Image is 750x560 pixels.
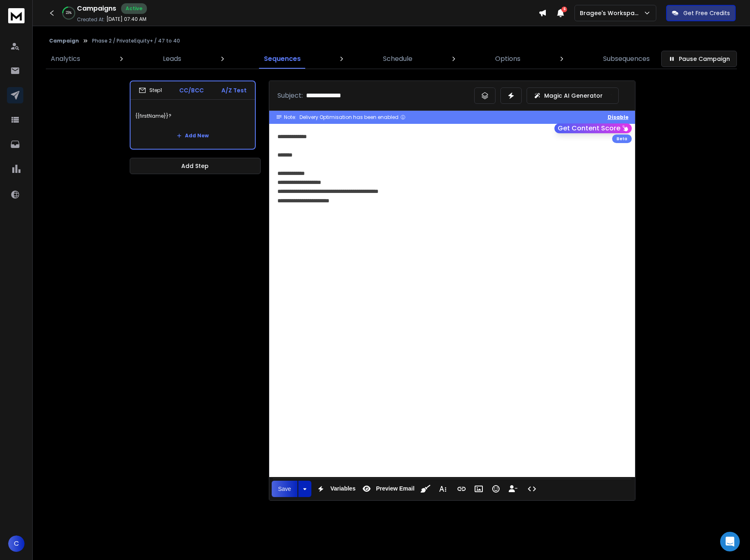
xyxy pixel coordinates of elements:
a: Subsequences [598,49,655,69]
button: More Text [435,481,450,497]
button: Campaign [49,38,79,44]
a: Analytics [46,49,85,69]
p: Subject: [277,91,303,101]
div: Active [121,3,147,14]
button: Magic AI Generator [527,87,619,104]
button: Get Free Credits [666,5,736,21]
button: Save [272,481,298,497]
p: A/Z Test [221,86,247,94]
a: Options [490,49,525,69]
button: Insert Image (Ctrl+P) [471,481,486,497]
p: Created At: [77,16,105,23]
button: Disable [608,114,628,121]
div: Open Intercom Messenger [720,532,740,551]
p: 23 % [66,11,72,16]
button: Clean HTML [418,481,433,497]
a: Sequences [259,49,306,69]
button: Pause Campaign [661,51,737,67]
button: Insert Unsubscribe Link [505,481,521,497]
p: {{firstName}}? [135,105,250,128]
p: Get Free Credits [683,9,730,17]
h1: Campaigns [77,4,116,13]
button: Get Content Score [554,123,632,133]
li: Step1CC/BCCA/Z Test{{firstName}}?Add New [130,81,256,150]
img: logo [8,8,25,23]
p: Phase 2 / PrivateEquity+ / 47 to 40 [92,38,180,44]
p: Subsequences [603,54,650,64]
button: C [8,535,25,552]
p: Magic AI Generator [544,92,603,100]
div: Step 1 [139,87,162,94]
p: Leads [163,54,181,64]
button: Add Step [130,158,261,174]
span: Note: [284,114,296,121]
button: Add New [170,128,215,144]
p: Analytics [51,54,80,64]
span: Variables [329,485,357,492]
button: Emoticons [488,481,504,497]
p: Options [495,54,520,64]
button: Variables [313,481,357,497]
p: Schedule [383,54,412,64]
p: Sequences [264,54,301,64]
a: Leads [158,49,186,69]
button: Preview Email [359,481,416,497]
button: Code View [524,481,540,497]
div: Beta [612,134,632,143]
span: Preview Email [374,485,416,492]
p: [DATE] 07:40 AM [106,16,146,22]
span: 6 [561,7,567,12]
div: Delivery Optimisation has been enabled [300,114,406,121]
button: Insert Link (Ctrl+K) [454,481,469,497]
p: CC/BCC [179,86,204,94]
p: Bragee's Workspace [580,9,643,17]
a: Schedule [378,49,417,69]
